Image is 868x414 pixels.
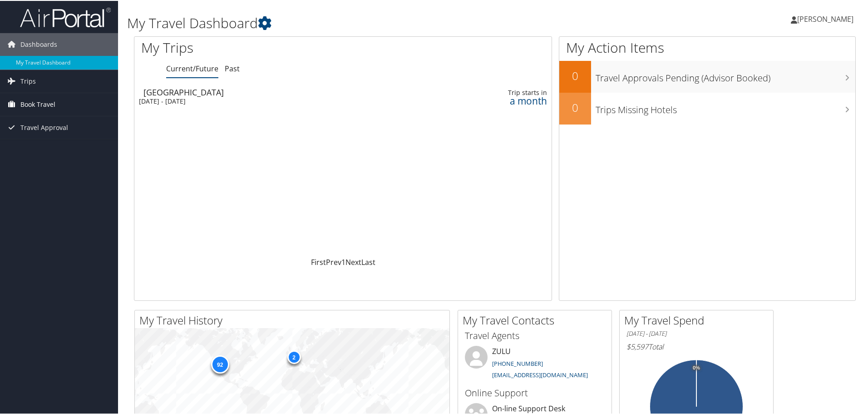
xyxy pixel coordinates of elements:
[626,341,766,351] h6: Total
[127,13,617,32] h1: My Travel Dashboard
[559,99,591,115] h2: 0
[287,349,301,363] div: 2
[559,37,855,56] h1: My Action Items
[141,37,371,56] h1: My Trips
[166,63,218,73] a: Current/Future
[624,312,773,327] h2: My Travel Spend
[626,329,766,337] h6: [DATE] - [DATE]
[20,92,55,115] span: Book Travel
[341,256,345,266] a: 1
[143,87,399,95] div: [GEOGRAPHIC_DATA]
[465,386,605,399] h3: Online Support
[345,256,361,266] a: Next
[465,329,605,341] h3: Travel Agents
[492,359,543,367] a: [PHONE_NUMBER]
[139,96,395,105] div: [DATE] - [DATE]
[596,66,855,84] h3: Travel Approvals Pending (Advisor Booked)
[559,60,855,92] a: 0Travel Approvals Pending (Advisor Booked)
[559,92,855,124] a: 0Trips Missing Hotels
[311,256,326,266] a: First
[225,63,240,73] a: Past
[463,312,612,327] h2: My Travel Contacts
[20,115,68,138] span: Travel Approval
[361,256,375,266] a: Last
[693,364,700,370] tspan: 0%
[139,312,449,327] h2: My Travel History
[797,13,853,23] span: [PERSON_NAME]
[20,6,111,27] img: airportal-logo.png
[460,345,609,382] li: ZULU
[326,256,341,266] a: Prev
[20,69,36,92] span: Trips
[452,96,547,104] div: a month
[626,341,648,351] span: $5,597
[452,88,547,96] div: Trip starts in
[211,354,229,373] div: 92
[559,67,591,83] h2: 0
[791,5,863,32] a: [PERSON_NAME]
[492,370,588,378] a: [EMAIL_ADDRESS][DOMAIN_NAME]
[20,32,57,55] span: Dashboards
[596,98,855,115] h3: Trips Missing Hotels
